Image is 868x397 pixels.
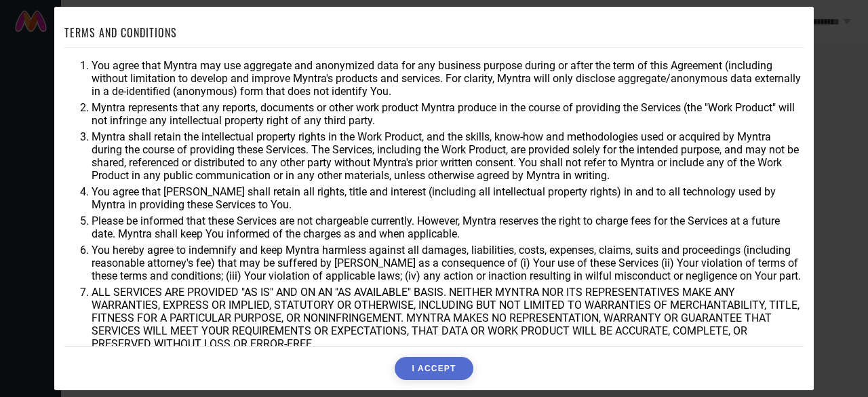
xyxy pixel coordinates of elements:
li: You hereby agree to indemnify and keep Myntra harmless against all damages, liabilities, costs, e... [92,244,804,282]
li: ALL SERVICES ARE PROVIDED "AS IS" AND ON AN "AS AVAILABLE" BASIS. NEITHER MYNTRA NOR ITS REPRESEN... [92,286,804,350]
li: Myntra shall retain the intellectual property rights in the Work Product, and the skills, know-ho... [92,130,804,182]
button: I ACCEPT [395,357,473,380]
li: Myntra represents that any reports, documents or other work product Myntra produce in the course ... [92,101,804,127]
h1: TERMS AND CONDITIONS [64,24,177,41]
li: You agree that Myntra may use aggregate and anonymized data for any business purpose during or af... [92,59,804,98]
li: Please be informed that these Services are not chargeable currently. However, Myntra reserves the... [92,214,804,240]
li: You agree that [PERSON_NAME] shall retain all rights, title and interest (including all intellect... [92,185,804,211]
